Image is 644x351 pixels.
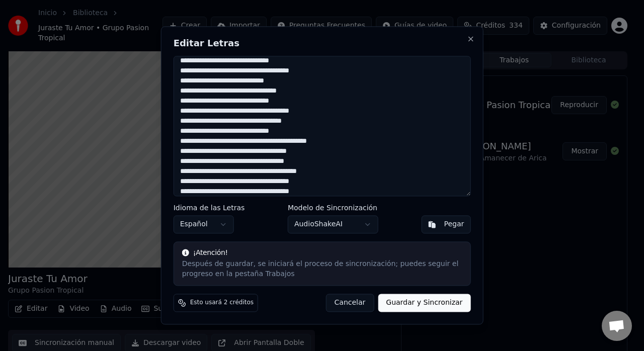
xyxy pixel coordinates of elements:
label: Modelo de Sincronización [288,205,378,212]
button: Pegar [422,216,471,234]
h2: Editar Letras [174,39,471,48]
div: Pegar [444,220,464,230]
button: Cancelar [326,294,374,312]
div: ¡Atención! [182,248,462,258]
div: Después de guardar, se iniciará el proceso de sincronización; puedes seguir el progreso en la pes... [182,259,462,280]
span: Esto usará 2 créditos [190,299,254,307]
label: Idioma de las Letras [174,205,245,212]
button: Guardar y Sincronizar [378,294,470,312]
